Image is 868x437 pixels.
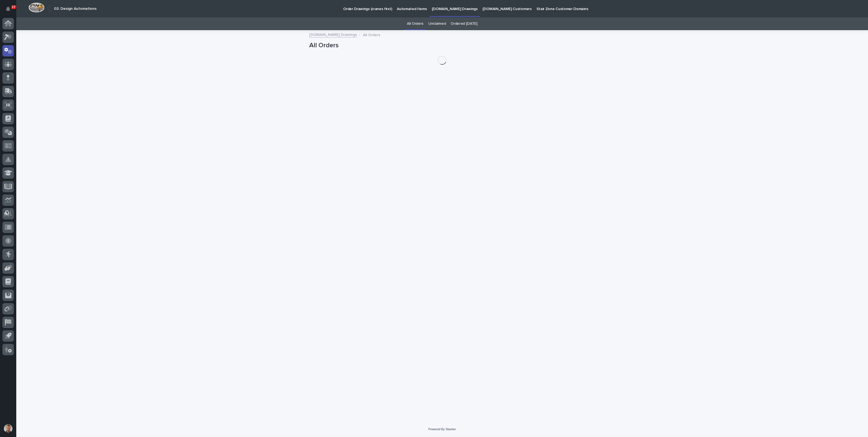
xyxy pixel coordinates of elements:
div: Notifications17 [7,7,14,15]
button: users-avatar [2,423,14,434]
h2: 03. Design Automations [54,7,97,11]
p: All Orders [363,32,380,37]
a: All Orders [407,17,423,30]
a: [DOMAIN_NAME] Drawings [309,31,357,37]
a: Unclaimed [428,17,446,30]
a: Ordered [DATE] [451,17,477,30]
a: Powered By Stacker [428,427,456,431]
button: Notifications [2,3,14,15]
img: Workspace Logo [28,2,44,12]
p: 17 [12,5,15,9]
h1: All Orders [309,42,575,49]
